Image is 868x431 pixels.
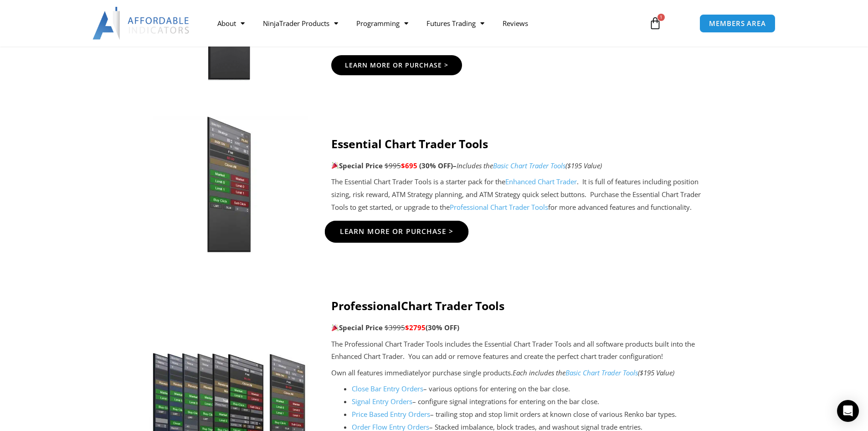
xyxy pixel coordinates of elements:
[352,410,430,419] a: Price Based Entry Orders
[493,161,565,170] a: Basic Chart Trader Tools
[385,161,401,170] span: $995
[352,397,412,406] a: Signal Entry Orders
[352,384,423,393] a: Close Bar Entry Orders
[331,299,719,312] h4: Professional
[345,62,448,68] span: Learn More Or Purchase >
[635,10,675,36] a: 1
[401,161,417,170] span: $695
[331,338,719,363] p: The Professional Chart Trader Tools includes the Essential Chart Trader Tools and all software pr...
[426,323,459,332] b: (30% OFF)
[419,161,457,170] b: (30% OFF)
[331,161,383,170] strong: Special Price
[332,324,339,331] img: 🎉
[208,13,254,34] a: About
[505,177,577,186] a: Enhanced Chart Trader
[331,368,424,377] span: Own all features immediately
[331,176,719,214] p: The Essential Chart Trader Tools is a starter pack for the . It is full of features including pos...
[417,13,493,34] a: Futures Trading
[331,55,462,75] a: Learn More Or Purchase >
[352,408,719,421] li: – trailing stop and stop limit orders at known close of various Renko bar types.
[709,20,766,27] span: MEMBERS AREA
[699,14,776,33] a: MEMBERS AREA
[565,368,638,377] a: Basic Chart Trader Tools
[331,323,383,332] strong: Special Price
[352,395,719,408] li: – configure signal integrations for entering on the bar close.
[352,383,719,395] li: – various options for entering on the bar close.
[92,7,190,40] img: LogoAI | Affordable Indicators – NinjaTrader
[339,228,453,235] span: Learn More Or Purchase >
[424,368,513,377] span: or purchase single products.
[254,13,347,34] a: NinjaTrader Products
[208,13,638,34] nav: Menu
[347,13,417,34] a: Programming
[385,323,405,332] span: $3995
[405,323,426,332] span: $2795
[513,368,674,377] i: Each includes the ($195 Value)
[401,298,504,313] strong: Chart Trader Tools
[457,161,602,170] i: Includes the ($195 Value)
[324,221,468,243] a: Learn More Or Purchase >
[149,116,308,253] img: Essential-Chart-Trader-Toolsjpg | Affordable Indicators – NinjaTrader
[493,13,537,34] a: Reviews
[657,14,665,21] span: 1
[453,161,457,170] strong: –
[331,136,488,151] strong: Essential Chart Trader Tools
[332,162,339,169] img: 🎉
[450,203,548,212] a: Professional Chart Trader Tools
[837,400,859,422] div: Open Intercom Messenger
